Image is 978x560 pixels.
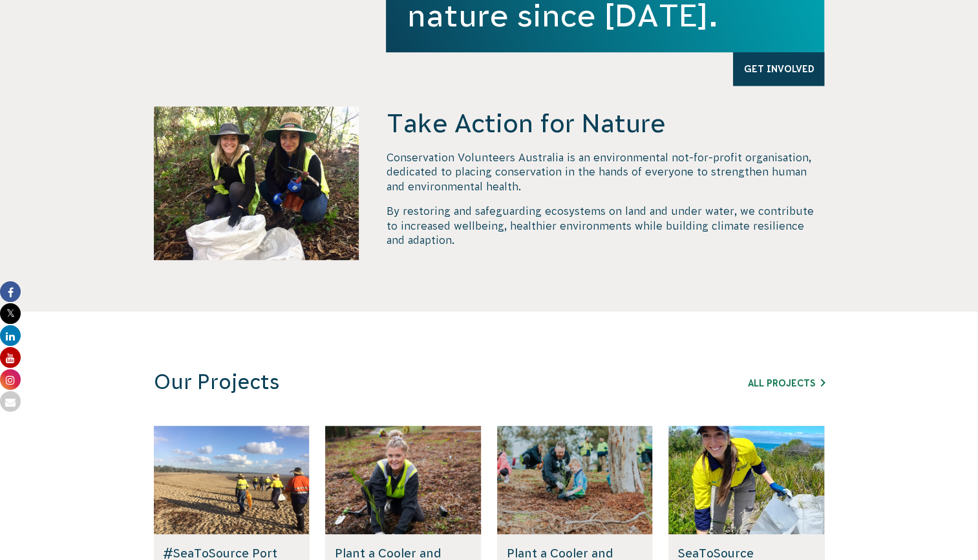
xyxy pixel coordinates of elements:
h4: Take Action for Nature [386,106,824,140]
h3: Our Projects [154,370,650,395]
p: By restoring and safeguarding ecosystems on land and under water, we contribute to increased well... [386,204,824,247]
p: Conservation Volunteers Australia is an environmental not-for-profit organisation, dedicated to p... [386,150,824,194]
a: All Projects [748,378,825,388]
a: Get Involved [733,52,824,86]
